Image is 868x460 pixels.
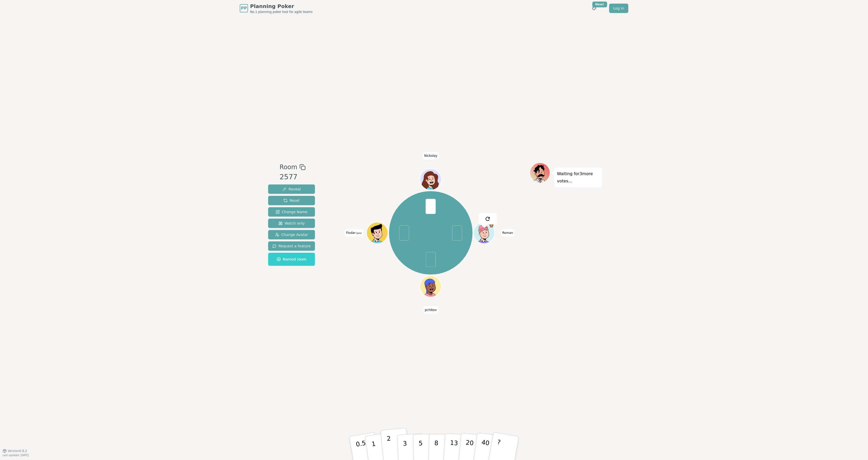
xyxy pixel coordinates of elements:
span: Named room [277,257,306,262]
span: Click to change your name [345,229,363,236]
span: Change Name [276,209,307,214]
span: Room [280,162,297,172]
button: Named room [268,253,315,266]
a: PPPlanning PokerNo.1 planning poker tool for agile teams [240,3,313,14]
img: reset [485,216,491,222]
button: Watch only [268,219,315,228]
button: New! [590,4,599,13]
span: Watch only [278,221,305,226]
button: Version0.9.2 [3,449,27,453]
span: PP [241,5,247,11]
p: Waiting for 3 more votes... [557,170,599,185]
div: 2577 [280,172,305,182]
button: Change Avatar [268,230,315,239]
button: Request a feature [268,241,315,251]
span: No.1 planning poker tool for agile teams [250,10,313,14]
span: (you) [355,232,362,234]
span: Planning Poker [250,3,313,10]
a: Log in [609,4,628,13]
span: Roman is the host [489,223,494,228]
span: Last updated: [DATE] [3,454,29,457]
span: Click to change your name [501,229,514,236]
div: New! [592,2,607,7]
span: Change Avatar [275,232,308,237]
span: Request a feature [272,243,311,249]
span: Click to change your name [423,306,438,314]
button: Click to change your avatar [367,223,388,243]
button: Reveal [268,184,315,194]
span: Reset [283,198,300,203]
button: Reset [268,196,315,205]
button: Change Name [268,207,315,217]
span: Version 0.9.2 [8,449,27,453]
span: Click to change your name [423,152,439,159]
span: Reveal [282,187,301,192]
